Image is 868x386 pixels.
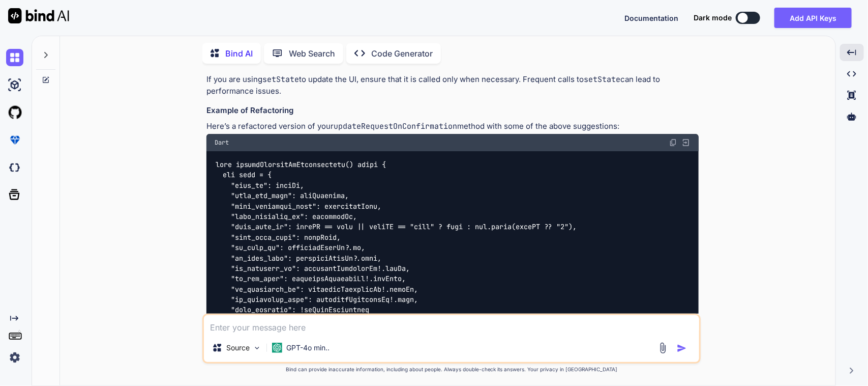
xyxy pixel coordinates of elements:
[253,344,261,352] img: Pick Models
[206,74,699,97] p: If you are using to update the UI, ensure that it is called only when necessary. Frequent calls t...
[624,14,678,22] span: Documentation
[206,105,699,117] h3: Example of Refactoring
[694,13,732,23] span: Dark mode
[272,343,282,353] img: GPT-4o mini
[8,8,69,23] img: Bind AI
[262,74,299,85] code: setState
[226,343,250,353] p: Source
[6,76,23,94] img: ai-studio
[669,139,677,147] img: copy
[6,131,23,149] img: premium
[624,13,678,23] button: Documentation
[6,49,23,66] img: chat
[6,104,23,121] img: githubLight
[681,138,691,147] img: Open in Browser
[289,47,335,60] p: Web Search
[202,366,701,373] p: Bind can provide inaccurate information, including about people. Always double-check its answers....
[371,47,433,60] p: Code Generator
[225,47,253,60] p: Bind AI
[6,349,23,366] img: settings
[657,342,669,354] img: attachment
[6,159,23,176] img: darkCloudIdeIcon
[206,121,699,132] p: Here’s a refactored version of your method with some of the above suggestions:
[334,121,457,131] code: updateRequestOnConfirmation
[215,139,229,147] span: Dart
[774,8,852,28] button: Add API Keys
[286,343,330,353] p: GPT-4o min..
[677,343,687,353] img: icon
[584,74,620,85] code: setState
